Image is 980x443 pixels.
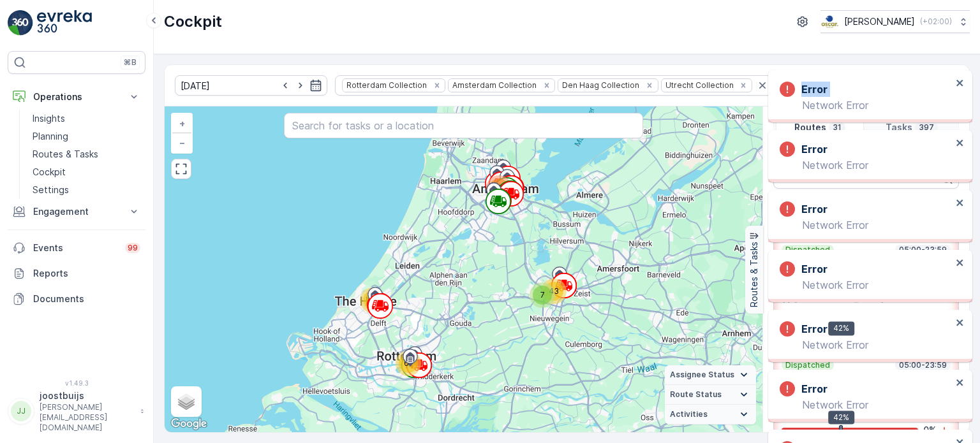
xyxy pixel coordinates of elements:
[172,133,191,152] a: Zoom Out
[780,399,952,410] p: Network Error
[33,91,120,103] p: Operations
[33,205,120,218] p: Engagement
[828,410,854,425] div: 42%
[665,405,756,425] summary: Activities
[670,409,708,419] span: Activities
[8,379,145,387] span: v 1.49.3
[780,219,952,231] p: Network Error
[27,145,145,163] a: Routes & Tasks
[343,79,429,91] div: Rotterdam Collection
[801,201,828,217] h3: Error
[172,114,191,133] a: Zoom In
[11,401,31,421] div: JJ
[780,339,952,351] p: Network Error
[179,118,185,129] span: +
[540,290,545,300] span: 7
[8,84,145,110] button: Operations
[33,148,98,161] p: Routes & Tasks
[662,79,736,91] div: Utrecht Collection
[27,163,145,181] a: Cockpit
[33,267,140,280] p: Reports
[780,279,952,291] p: Network Error
[530,282,555,308] div: 7
[665,365,756,385] summary: Assignee Status
[665,385,756,405] summary: Route Status
[179,137,186,148] span: −
[780,99,952,111] p: Network Error
[801,82,828,97] h3: Error
[8,286,145,312] a: Documents
[168,416,210,432] img: Google
[164,11,222,32] p: Cockpit
[670,370,734,380] span: Assignee Status
[956,258,965,270] button: close
[8,199,145,224] button: Engagement
[172,388,200,416] a: Layers
[956,198,965,210] button: close
[486,175,512,201] div: 250
[8,389,145,433] button: JJjoostbuijs[PERSON_NAME][EMAIL_ADDRESS][DOMAIN_NAME]
[956,317,965,330] button: close
[124,57,137,68] p: ⌘B
[736,80,750,91] div: Remove Utrecht Collection
[40,402,134,433] p: [PERSON_NAME][EMAIL_ADDRESS][DOMAIN_NAME]
[748,242,761,307] p: Routes & Tasks
[430,80,444,91] div: Remove Rotterdam Collection
[33,112,65,125] p: Insights
[801,142,828,157] h3: Error
[33,242,117,254] p: Events
[37,10,92,36] img: logo_light-DOdMpM7g.png
[175,75,327,96] input: dd/mm/yyyy
[558,79,641,91] div: Den Haag Collection
[956,377,965,389] button: close
[128,243,138,253] p: 99
[33,166,66,178] p: Cockpit
[801,321,828,337] h3: Error
[40,389,134,402] p: joostbuijs
[27,127,145,145] a: Planning
[801,261,828,277] h3: Error
[956,138,965,150] button: close
[541,279,567,304] div: 43
[33,184,69,196] p: Settings
[642,80,657,91] div: Remove Den Haag Collection
[33,293,140,305] p: Documents
[33,130,68,143] p: Planning
[780,159,952,171] p: Network Error
[8,10,33,36] img: logo
[956,78,965,90] button: close
[449,79,538,91] div: Amsterdam Collection
[549,286,559,296] span: 43
[27,110,145,127] a: Insights
[360,287,385,313] div: 30
[828,321,854,335] div: 42%
[670,389,722,400] span: Route Status
[801,381,828,396] h3: Error
[540,80,554,91] div: Remove Amsterdam Collection
[8,235,145,261] a: Events99
[396,351,421,376] div: 67
[284,113,642,138] input: Search for tasks or a location
[27,181,145,199] a: Settings
[168,416,210,432] a: Open this area in Google Maps (opens a new window)
[8,261,145,286] a: Reports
